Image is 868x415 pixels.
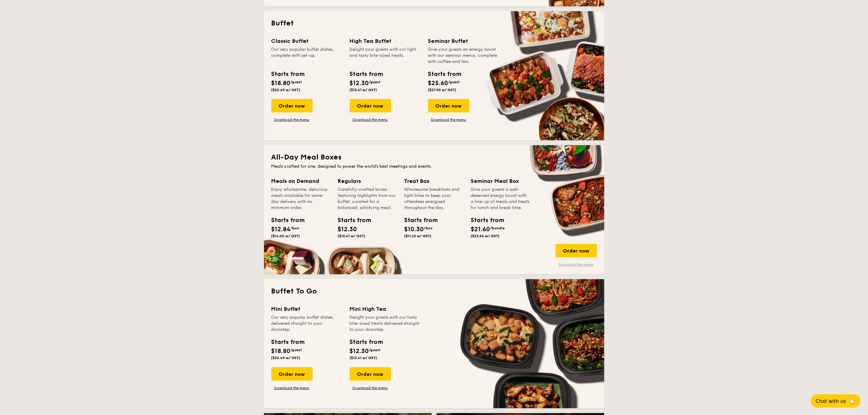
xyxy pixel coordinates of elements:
[404,226,424,233] span: $10.30
[271,187,331,211] div: Enjoy wholesome, delicious meals available for same-day delivery with no minimum order.
[271,286,597,296] h2: Buffet To Go
[471,234,500,238] span: ($23.54 w/ GST)
[271,163,597,170] div: Meals crafted for one, designed to power the world's best meetings and events.
[350,348,369,355] span: $12.30
[291,348,302,352] span: /guest
[271,46,342,65] div: Our very popular buffet dishes, complete with set-up.
[428,70,461,79] div: Starts from
[291,226,300,230] span: /box
[350,70,383,79] div: Starts from
[271,19,597,28] h2: Buffet
[816,398,846,404] span: Chat with us
[369,348,381,352] span: /guest
[428,80,448,87] span: $25.60
[428,37,499,45] div: Seminar Buffet
[338,177,397,185] div: Regulars
[271,338,304,347] div: Starts from
[556,262,597,267] a: Download the menu
[271,348,291,355] span: $18.80
[271,305,342,313] div: Mini Buffet
[291,80,302,84] span: /guest
[471,187,530,211] div: Give your guests a well-deserved energy boost with a line-up of meals and treats for lunch and br...
[338,187,397,211] div: Carefully-crafted boxes featuring highlights from our buffet, curated for a balanced, satisfying ...
[404,234,432,238] span: ($11.23 w/ GST)
[556,244,597,257] div: Order now
[350,338,383,347] div: Starts from
[424,226,433,230] span: /box
[338,226,357,233] span: $12.30
[271,314,342,333] div: Our very popular buffet dishes, delivered straight to your doorstep.
[428,46,499,65] div: Give your guests an energy boost with our seminar menus, complete with coffee and tea.
[471,226,490,233] span: $21.60
[448,80,460,84] span: /guest
[404,177,464,185] div: Treat Box
[811,394,861,408] button: Chat with us🦙
[271,386,313,390] a: Download the menu
[350,305,421,313] div: Mini High Tea
[271,226,291,233] span: $12.84
[271,356,300,360] span: ($20.49 w/ GST)
[471,177,530,185] div: Seminar Meal Box
[350,99,391,112] div: Order now
[428,88,457,92] span: ($27.90 w/ GST)
[428,99,469,112] div: Order now
[350,314,421,333] div: Delight your guests with our tasty bite-sized treats delivered straight to your doorstep.
[271,37,342,45] div: Classic Buffet
[404,187,464,211] div: Wholesome breakfasts and light bites to keep your attendees energised throughout the day.
[849,398,856,405] span: 🦙
[350,80,369,87] span: $12.30
[350,367,391,381] div: Order now
[271,234,300,238] span: ($14.00 w/ GST)
[404,216,432,225] div: Starts from
[350,88,377,92] span: ($13.41 w/ GST)
[369,80,381,84] span: /guest
[338,216,365,225] div: Starts from
[428,117,469,122] a: Download the menu
[471,216,498,225] div: Starts from
[350,386,391,390] a: Download the menu
[350,37,421,45] div: High Tea Buffet
[338,234,365,238] span: ($13.41 w/ GST)
[271,216,299,225] div: Starts from
[271,367,313,381] div: Order now
[350,46,421,65] div: Delight your guests with our light and tasty bite-sized treats.
[271,99,313,112] div: Order now
[271,80,291,87] span: $18.80
[271,70,304,79] div: Starts from
[350,356,377,360] span: ($13.41 w/ GST)
[271,88,300,92] span: ($20.49 w/ GST)
[271,117,313,122] a: Download the menu
[490,226,505,230] span: /bundle
[271,153,597,162] h2: All-Day Meal Boxes
[350,117,391,122] a: Download the menu
[271,177,331,185] div: Meals on Demand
